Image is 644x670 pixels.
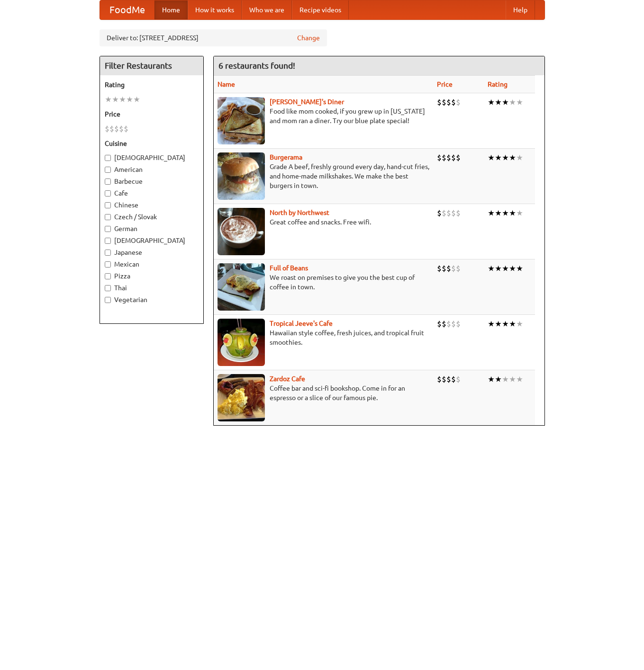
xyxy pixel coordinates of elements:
[488,97,495,107] li: ★
[456,208,461,218] li: $
[218,61,295,70] ng-pluralize: 6 restaurants found!
[506,0,535,19] a: Help
[218,273,429,292] p: We roast on premises to give you the best cup of coffee in town.
[442,208,446,218] li: $
[509,208,516,218] li: ★
[446,374,451,384] li: $
[218,328,429,347] p: Hawaiian style coffee, fresh juices, and tropical fruit smoothies.
[509,263,516,274] li: ★
[516,319,523,329] li: ★
[437,208,442,218] li: $
[105,238,111,244] input: [DEMOGRAPHIC_DATA]
[292,0,349,19] a: Recipe videos
[446,263,451,274] li: $
[105,273,111,279] input: Pizza
[105,285,111,291] input: Thai
[105,200,199,210] label: Chinese
[105,167,111,173] input: American
[437,319,442,329] li: $
[446,152,451,163] li: $
[270,209,329,216] a: North by Northwest
[495,374,502,384] li: ★
[502,208,509,218] li: ★
[495,152,502,163] li: ★
[105,202,111,208] input: Chinese
[270,320,333,327] a: Tropical Jeeve's Cafe
[105,226,111,232] input: German
[502,374,509,384] li: ★
[509,374,516,384] li: ★
[451,97,456,107] li: $
[495,263,502,274] li: ★
[451,152,456,163] li: $
[105,283,199,293] label: Thai
[488,152,495,163] li: ★
[114,124,119,134] li: $
[495,319,502,329] li: ★
[495,208,502,218] li: ★
[105,139,199,148] h5: Cuisine
[509,319,516,329] li: ★
[446,208,451,218] li: $
[516,97,523,107] li: ★
[451,263,456,274] li: $
[488,319,495,329] li: ★
[105,188,199,198] label: Cafe
[488,208,495,218] li: ★
[105,124,109,134] li: $
[105,155,111,161] input: [DEMOGRAPHIC_DATA]
[442,97,446,107] li: $
[516,208,523,218] li: ★
[105,236,199,245] label: [DEMOGRAPHIC_DATA]
[105,177,199,186] label: Barbecue
[100,29,327,46] div: Deliver to: [STREET_ADDRESS]
[446,319,451,329] li: $
[437,374,442,384] li: $
[218,97,265,144] img: sallys.jpg
[105,80,199,89] h5: Rating
[119,124,124,134] li: $
[451,208,456,218] li: $
[112,94,119,105] li: ★
[270,98,344,106] b: [PERSON_NAME]'s Diner
[119,94,126,105] li: ★
[218,152,265,200] img: burgerama.jpg
[109,124,114,134] li: $
[105,261,111,268] input: Mexican
[437,263,442,274] li: $
[437,97,442,107] li: $
[105,224,199,233] label: German
[218,384,429,402] p: Coffee bar and sci-fi bookshop. Come in for an espresso or a slice of our famous pie.
[218,162,429,190] p: Grade A beef, freshly ground every day, hand-cut fries, and home-made milkshakes. We make the bes...
[451,319,456,329] li: $
[105,248,199,257] label: Japanese
[218,217,429,227] p: Great coffee and snacks. Free wifi.
[516,374,523,384] li: ★
[442,374,446,384] li: $
[105,259,199,269] label: Mexican
[105,212,199,222] label: Czech / Slovak
[270,153,302,161] a: Burgerama
[502,263,509,274] li: ★
[442,319,446,329] li: $
[270,264,308,272] a: Full of Beans
[488,374,495,384] li: ★
[488,263,495,274] li: ★
[218,208,265,255] img: north.jpg
[126,94,133,105] li: ★
[105,250,111,256] input: Japanese
[456,374,461,384] li: $
[218,263,265,311] img: beans.jpg
[509,97,516,107] li: ★
[218,107,429,125] p: Food like mom cooked, if you grew up in [US_STATE] and mom ran a diner. Try our blue plate special!
[218,80,235,88] a: Name
[456,319,461,329] li: $
[105,214,111,220] input: Czech / Slovak
[516,152,523,163] li: ★
[502,152,509,163] li: ★
[218,374,265,421] img: zardoz.jpg
[218,319,265,366] img: jeeves.jpg
[105,153,199,162] label: [DEMOGRAPHIC_DATA]
[188,0,242,19] a: How it works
